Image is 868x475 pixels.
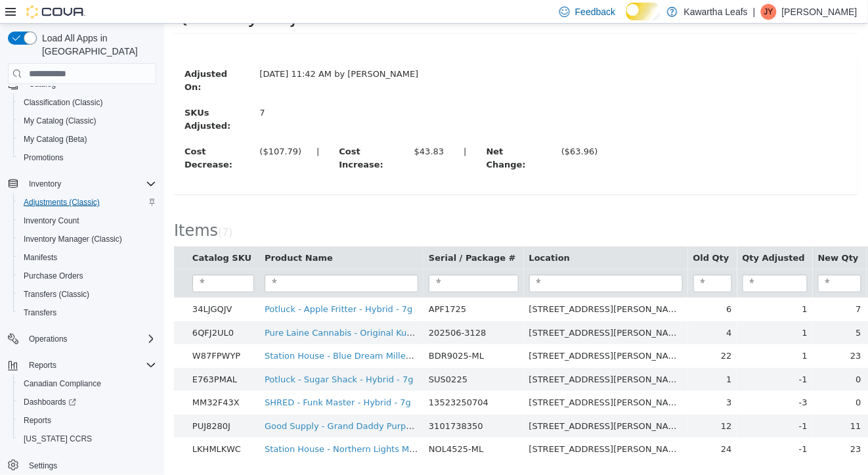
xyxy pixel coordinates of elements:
[573,274,649,298] td: 1
[703,391,760,415] td: $13.25
[397,122,434,135] div: ($63.96)
[13,148,162,167] button: Promotions
[18,113,102,129] a: My Catalog (Classic)
[13,285,162,304] button: Transfers (Classic)
[524,298,573,321] td: 4
[649,321,703,344] td: 23
[24,271,83,281] span: Purchase Orders
[24,331,73,347] button: Operations
[28,228,90,241] button: Catalog SKU
[23,367,95,391] td: MM32F43X
[573,367,649,391] td: -3
[365,374,521,384] span: [STREET_ADDRESS][PERSON_NAME]
[100,397,313,407] a: Good Supply - Grand Daddy Purps? - Indica - 3.5g
[649,344,703,368] td: 0
[23,298,95,321] td: 6QFJ2UL0
[100,327,301,337] a: Station House - Blue Dream Milled - Sativa - 2g
[18,194,156,210] span: Adjustments (Classic)
[365,304,521,314] span: [STREET_ADDRESS][PERSON_NAME]
[13,248,162,267] button: Manifests
[3,175,162,193] button: Inventory
[18,150,156,166] span: Promotions
[524,414,573,438] td: 24
[24,307,56,318] span: Transfers
[13,212,162,230] button: Inventory Count
[95,122,133,135] div: ($107.79)
[24,357,156,373] span: Reports
[13,193,162,212] button: Adjustments (Classic)
[13,393,162,411] a: Dashboards
[3,356,162,374] button: Reports
[626,3,661,20] input: Dark Mode
[13,93,162,112] button: Classification (Classic)
[18,131,93,147] a: My Catalog (Beta)
[365,228,408,241] button: Location
[18,113,156,129] span: My Catalog (Classic)
[265,228,355,241] button: Serial / Package #
[100,351,250,361] a: Potluck - Sugar Shack - Hybrid - 7g
[24,116,97,126] span: My Catalog (Classic)
[24,197,100,208] span: Adjustments (Classic)
[37,32,156,58] span: Load All Apps in [GEOGRAPHIC_DATA]
[24,397,76,407] span: Dashboards
[18,231,127,247] a: Inventory Manager (Classic)
[24,457,156,474] span: Settings
[13,267,162,285] button: Purchase Orders
[18,394,156,410] span: Dashboards
[3,330,162,348] button: Operations
[24,97,103,108] span: Classification (Classic)
[524,391,573,415] td: 12
[24,458,62,474] a: Settings
[24,176,156,192] span: Inventory
[259,321,360,344] td: BDR9025-ML
[524,321,573,344] td: 22
[290,122,312,135] label: |
[524,367,573,391] td: 3
[365,327,521,337] span: [STREET_ADDRESS][PERSON_NAME]
[24,289,89,300] span: Transfers (Classic)
[18,213,156,229] span: Inventory Count
[54,203,68,215] small: ( )
[782,4,857,20] p: [PERSON_NAME]
[313,122,387,147] label: Net Change:
[23,321,95,344] td: W87FPWYP
[24,378,101,389] span: Canadian Compliance
[703,367,760,391] td: $21.22
[649,274,703,298] td: 7
[18,394,81,410] a: Dashboards
[649,298,703,321] td: 5
[100,228,171,241] button: Product Name
[100,281,248,290] a: Potluck - Apple Fritter - Hybrid - 7g
[18,268,156,284] span: Purchase Orders
[18,194,105,210] a: Adjustments (Classic)
[24,434,92,444] span: [US_STATE] CCRS
[18,231,156,247] span: Inventory Manager (Classic)
[24,176,66,192] button: Inventory
[24,152,64,163] span: Promotions
[29,179,61,189] span: Inventory
[29,334,68,344] span: Operations
[18,431,156,447] span: Washington CCRS
[649,414,703,438] td: 23
[13,430,162,448] button: [US_STATE] CCRS
[654,228,697,241] button: New Qty
[18,95,156,110] span: Classification (Classic)
[365,351,521,361] span: [STREET_ADDRESS][PERSON_NAME]
[24,215,79,226] span: Inventory Count
[259,414,360,438] td: NOL4525-ML
[29,360,56,371] span: Reports
[24,331,156,347] span: Operations
[529,228,568,241] button: Old Qty
[18,286,95,302] a: Transfers (Classic)
[18,95,108,110] a: Classification (Classic)
[13,230,162,248] button: Inventory Manager (Classic)
[365,397,521,407] span: [STREET_ADDRESS][PERSON_NAME]
[24,252,57,263] span: Manifests
[18,250,62,265] a: Manifests
[100,304,314,314] a: Pure Laine Cannabis - Original Kush - Indica - 3.5g
[23,274,95,298] td: 34LJGQJV
[24,134,87,145] span: My Catalog (Beta)
[11,83,85,108] label: SKUs Adjusted:
[18,376,156,392] span: Canadian Compliance
[259,274,360,298] td: APF1725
